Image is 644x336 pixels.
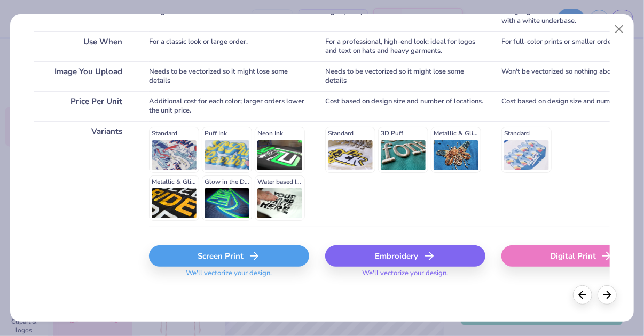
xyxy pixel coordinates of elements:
[34,31,133,61] div: Use When
[609,19,630,39] button: Close
[325,61,485,91] div: Needs to be vectorized so it might lose some details
[325,31,485,61] div: For a professional, high-end look; ideal for logos and text on hats and heavy garments.
[34,121,133,227] div: Variants
[149,61,309,91] div: Needs to be vectorized so it might lose some details
[325,245,485,267] div: Embroidery
[149,245,309,267] div: Screen Print
[34,91,133,121] div: Price Per Unit
[149,31,309,61] div: For a classic look or large order.
[325,91,485,121] div: Cost based on design size and number of locations.
[34,61,133,91] div: Image You Upload
[149,91,309,121] div: Additional cost for each color; larger orders lower the unit price.
[182,269,277,284] span: We'll vectorize your design.
[358,269,453,284] span: We'll vectorize your design.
